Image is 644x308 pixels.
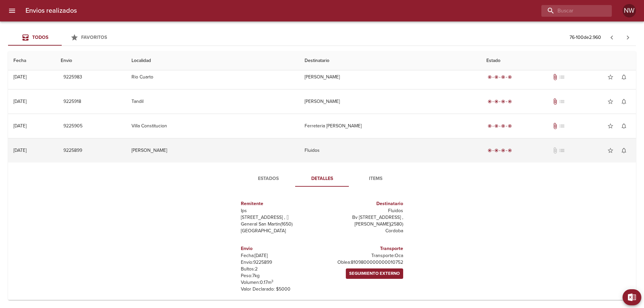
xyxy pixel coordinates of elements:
span: No tiene documentos adjuntos [552,147,558,154]
div: Entregado [486,147,513,154]
th: Localidad [126,51,299,70]
span: star_border [607,98,614,105]
span: radio_button_checked [488,100,492,104]
h6: Remitente [241,200,319,207]
button: Activar notificaciones [617,144,631,157]
a: Seguimiento Externo [346,268,403,279]
span: notifications_none [621,74,627,80]
span: Estados [246,175,291,183]
span: radio_button_checked [501,148,505,152]
p: 76 - 100 de 2.960 [570,34,601,41]
span: star_border [607,74,614,80]
button: Agregar a favoritos [604,70,617,84]
p: [GEOGRAPHIC_DATA] [241,228,319,234]
h6: Transporte [325,245,403,252]
span: radio_button_checked [508,100,512,104]
p: Bultos: 2 [241,266,319,272]
div: [DATE] [13,147,26,153]
div: Abrir información de usuario [623,4,636,17]
span: notifications_none [621,98,627,105]
span: radio_button_checked [488,124,492,128]
sup: 3 [271,279,273,283]
span: No tiene pedido asociado [558,147,565,154]
span: Pagina siguiente [620,29,636,46]
button: 9225983 [61,71,85,83]
p: Envío: 9225899 [241,259,319,266]
button: 9225918 [61,96,84,108]
span: radio_button_checked [494,75,498,79]
div: [DATE] [13,99,26,104]
p: Cordoba [325,228,403,234]
th: Estado [481,51,636,70]
span: radio_button_checked [501,124,505,128]
th: Fecha [8,51,55,70]
p: Volumen: 0.17 m [241,279,319,286]
span: radio_button_checked [501,100,505,104]
td: [PERSON_NAME] [299,89,481,114]
p: Fluidos [325,207,403,214]
p: General San Martin ( 1650 ) [241,221,319,228]
button: 9225899 [61,144,85,157]
div: Entregado [486,123,513,129]
span: radio_button_checked [508,148,512,152]
p: Transporte: Oca [325,252,403,259]
span: No tiene pedido asociado [558,98,565,105]
span: notifications_none [621,123,627,129]
button: Agregar a favoritos [604,95,617,108]
span: Tiene documentos adjuntos [552,74,558,80]
span: 9225918 [63,98,81,106]
span: radio_button_checked [494,100,498,104]
div: Entregado [486,98,513,105]
p: [STREET_ADDRESS] ,   [241,214,319,221]
div: Tabs detalle de guia [241,171,402,187]
span: radio_button_checked [494,124,498,128]
span: Todos [32,35,48,40]
span: No tiene pedido asociado [558,74,565,80]
td: Fluidos [299,138,481,163]
span: Items [353,175,398,183]
button: menu [4,3,20,19]
span: Detalles [299,175,345,183]
span: Tiene documentos adjuntos [552,98,558,105]
h6: Destinatario [325,200,403,207]
td: Rio Cuarto [126,65,299,89]
td: [PERSON_NAME] [299,65,481,89]
span: star_border [607,147,614,154]
h6: Envio [241,245,319,252]
td: Villa Constitucion [126,114,299,138]
span: 9225983 [63,73,82,81]
td: Ferreteria [PERSON_NAME] [299,114,481,138]
span: No tiene pedido asociado [558,123,565,129]
button: Agregar a favoritos [604,144,617,157]
span: 9225905 [63,122,83,130]
p: Bv [STREET_ADDRESS] , [325,214,403,221]
span: star_border [607,123,614,129]
p: Peso: 7 kg [241,272,319,279]
p: Ips [241,207,319,214]
button: Activar notificaciones [617,95,631,108]
p: Oblea: 8109800000000010752 [325,259,403,266]
div: [DATE] [13,74,26,80]
th: Envio [55,51,126,70]
span: radio_button_checked [508,124,512,128]
td: [PERSON_NAME] [126,138,299,163]
button: Exportar Excel [623,289,641,305]
button: Activar notificaciones [617,119,631,133]
div: NW [623,4,636,17]
span: radio_button_checked [488,148,492,152]
td: Tandil [126,89,299,114]
span: radio_button_checked [494,148,498,152]
button: Agregar a favoritos [604,119,617,133]
p: Fecha: [DATE] [241,252,319,259]
p: [PERSON_NAME] ( 2580 ) [325,221,403,228]
button: 9225905 [61,120,85,132]
div: [DATE] [13,123,26,129]
span: radio_button_checked [501,75,505,79]
button: Activar notificaciones [617,70,631,84]
div: Entregado [486,74,513,80]
span: radio_button_checked [488,75,492,79]
span: radio_button_checked [508,75,512,79]
input: buscar [541,5,600,17]
span: Favoritos [81,35,107,40]
span: Seguimiento Externo [349,270,400,278]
